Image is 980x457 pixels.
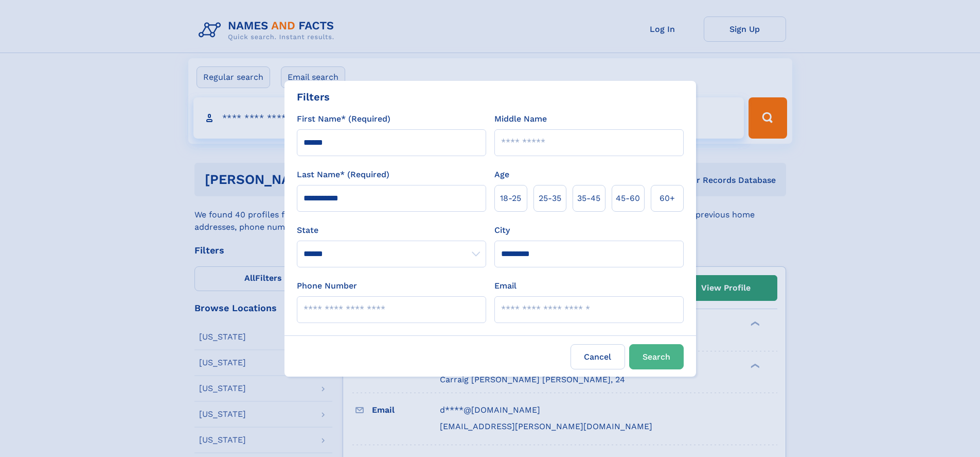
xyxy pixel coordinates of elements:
[577,192,600,205] span: 35‑45
[297,168,389,181] label: Last Name* (Required)
[297,224,486,236] label: State
[500,192,521,205] span: 18‑25
[660,192,675,205] span: 60+
[297,280,357,292] label: Phone Number
[494,224,510,236] label: City
[494,280,516,292] label: Email
[571,344,625,369] label: Cancel
[494,113,547,125] label: Middle Name
[297,89,330,105] div: Filters
[539,192,561,205] span: 25‑35
[297,113,390,125] label: First Name* (Required)
[629,344,684,369] button: Search
[494,168,509,181] label: Age
[616,192,640,205] span: 45‑60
